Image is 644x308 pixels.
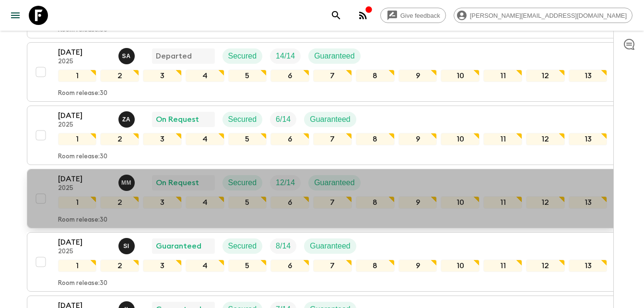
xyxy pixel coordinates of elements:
[118,175,137,191] button: MM
[276,240,291,252] p: 8 / 14
[118,111,137,128] button: ZA
[441,70,480,82] div: 10
[143,133,182,145] div: 3
[58,90,107,97] p: Room release: 30
[123,242,129,250] p: S I
[454,8,632,23] div: [PERSON_NAME][EMAIL_ADDRESS][DOMAIN_NAME]
[270,133,309,145] div: 6
[276,50,295,62] p: 14 / 14
[327,6,346,25] button: search adventures
[310,240,351,252] p: Guaranteed
[569,260,608,272] div: 13
[58,173,111,185] p: [DATE]
[222,112,263,127] div: Secured
[270,238,296,254] div: Trip Fill
[313,70,352,82] div: 7
[483,133,522,145] div: 11
[228,50,257,62] p: Secured
[441,133,480,145] div: 10
[58,153,107,161] p: Room release: 30
[58,121,111,129] p: 2025
[526,133,565,145] div: 12
[270,112,296,127] div: Trip Fill
[58,58,111,66] p: 2025
[58,260,97,272] div: 1
[356,260,395,272] div: 8
[314,50,355,62] p: Guaranteed
[313,196,352,209] div: 7
[313,133,352,145] div: 7
[276,177,295,189] p: 12 / 14
[228,260,267,272] div: 5
[156,177,199,189] p: On Request
[58,47,111,58] p: [DATE]
[118,238,137,254] button: SI
[356,70,395,82] div: 8
[58,248,111,256] p: 2025
[313,260,352,272] div: 7
[398,70,437,82] div: 9
[228,70,267,82] div: 5
[186,70,224,82] div: 4
[276,114,291,125] p: 6 / 14
[100,70,139,82] div: 2
[186,260,224,272] div: 4
[27,232,618,292] button: [DATE]2025Said IsouktanGuaranteedSecuredTrip FillGuaranteed12345678910111213Room release:30
[58,70,97,82] div: 1
[121,179,131,187] p: M M
[270,196,309,209] div: 6
[100,196,139,209] div: 2
[395,12,445,19] span: Give feedback
[441,196,480,209] div: 10
[58,133,97,145] div: 1
[569,196,608,209] div: 13
[465,12,632,19] span: [PERSON_NAME][EMAIL_ADDRESS][DOMAIN_NAME]
[186,133,224,145] div: 4
[270,70,309,82] div: 6
[122,116,130,123] p: Z A
[483,70,522,82] div: 11
[356,196,395,209] div: 8
[483,260,522,272] div: 11
[118,114,137,122] span: Zakaria Achahri
[398,260,437,272] div: 9
[100,260,139,272] div: 2
[58,216,107,224] p: Room release: 30
[58,196,97,209] div: 1
[118,178,137,185] span: Mohamed Morchid
[270,48,301,64] div: Trip Fill
[222,48,263,64] div: Secured
[156,114,199,125] p: On Request
[441,260,480,272] div: 10
[27,42,618,102] button: [DATE]2025Samir AchahriDepartedSecuredTrip FillGuaranteed12345678910111213Room release:30
[58,280,107,287] p: Room release: 30
[228,196,267,209] div: 5
[526,260,565,272] div: 12
[228,114,257,125] p: Secured
[222,175,263,190] div: Secured
[186,196,224,209] div: 4
[356,133,395,145] div: 8
[58,237,111,248] p: [DATE]
[228,240,257,252] p: Secured
[118,241,137,249] span: Said Isouktan
[380,8,446,23] a: Give feedback
[143,70,182,82] div: 3
[310,114,351,125] p: Guaranteed
[526,70,565,82] div: 12
[27,106,618,165] button: [DATE]2025Zakaria AchahriOn RequestSecuredTrip FillGuaranteed12345678910111213Room release:30
[58,185,111,192] p: 2025
[228,177,257,189] p: Secured
[6,6,25,25] button: menu
[156,50,192,62] p: Departed
[58,110,111,121] p: [DATE]
[222,238,263,254] div: Secured
[569,133,608,145] div: 13
[143,196,182,209] div: 3
[143,260,182,272] div: 3
[27,169,618,228] button: [DATE]2025Mohamed MorchidOn RequestSecuredTrip FillGuaranteed12345678910111213Room release:30
[100,133,139,145] div: 2
[270,260,309,272] div: 6
[156,240,201,252] p: Guaranteed
[398,133,437,145] div: 9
